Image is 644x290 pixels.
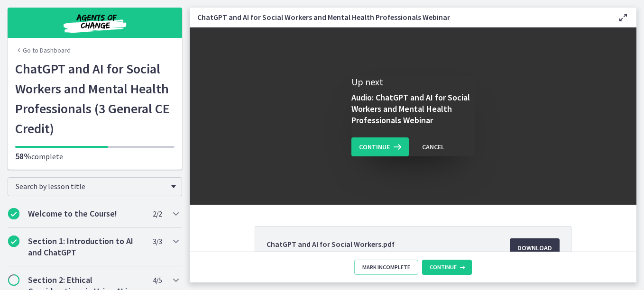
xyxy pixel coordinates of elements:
[414,137,452,156] button: Cancel
[517,242,552,254] span: Download
[15,45,71,55] a: Go to Dashboard
[267,238,395,250] span: ChatGPT and AI for Social Workers.pdf
[153,236,162,247] span: 3 / 3
[430,263,457,271] span: Continue
[422,260,472,275] button: Continue
[28,236,144,258] h2: Section 1: Introduction to AI and ChatGPT
[354,260,418,275] button: Mark Incomplete
[38,11,152,34] img: Agents of Change
[16,181,166,191] span: Search by lesson title
[153,274,162,286] span: 4 / 5
[153,208,162,219] span: 2 / 2
[28,208,144,219] h2: Welcome to the Course!
[8,177,182,196] div: Search by lesson title
[15,151,175,162] p: complete
[8,236,19,247] i: Completed
[362,263,410,271] span: Mark Incomplete
[422,141,444,153] div: Cancel
[351,137,409,156] button: Continue
[359,141,390,153] span: Continue
[15,151,31,162] span: 58%
[351,92,475,126] h3: Audio: ChatGPT and AI for Social Workers and Mental Health Professionals Webinar
[8,208,19,219] i: Completed
[15,59,175,138] h1: ChatGPT and AI for Social Workers and Mental Health Professionals (3 General CE Credit)
[351,76,475,88] p: Up next
[267,250,395,257] span: 18.6 MB
[197,11,602,23] h3: ChatGPT and AI for Social Workers and Mental Health Professionals Webinar
[510,238,560,257] a: Download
